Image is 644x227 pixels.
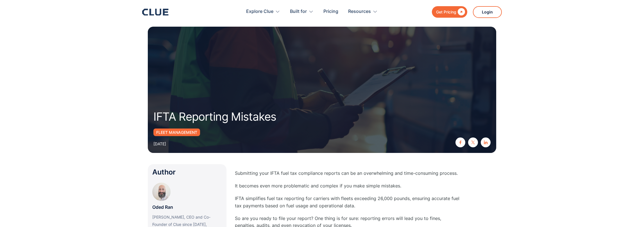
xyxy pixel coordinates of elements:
img: twitter X icon [471,141,475,144]
p: Oded Ran [152,204,173,211]
div: Built for [290,3,314,20]
p: Submitting your IFTA fuel tax compliance reports can be an overwhelming and time-consuming process. [235,170,460,177]
a: Fleet management [153,129,200,136]
img: facebook icon [459,141,462,144]
a: Pricing [323,3,338,20]
div: [DATE] [153,140,166,147]
img: Oded Ran [152,183,171,201]
div: Author [152,169,222,176]
div: Resources [348,3,371,20]
h1: IFTA Reporting Mistakes [153,111,389,123]
div: Explore Clue [246,3,273,20]
p: IFTA simplifies fuel tax reporting for carriers with fleets exceeding 26,000 pounds, ensuring acc... [235,195,460,209]
a: Get Pricing [432,6,467,18]
a: Login [473,6,502,18]
div: Built for [290,3,307,20]
img: linkedin icon [484,141,487,144]
p: It becomes even more problematic and complex if you make simple mistakes. [235,182,460,189]
div: Get Pricing [436,8,456,15]
div:  [456,8,465,15]
div: Resources [348,3,378,20]
div: Explore Clue [246,3,280,20]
